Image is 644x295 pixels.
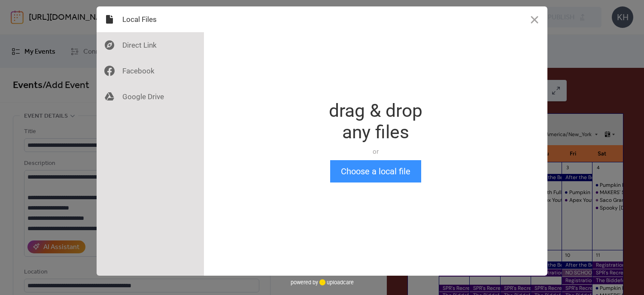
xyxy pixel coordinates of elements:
[318,279,354,286] a: uploadcare
[330,160,421,182] button: Choose a local file
[522,6,547,32] button: Close
[97,32,204,58] div: Direct Link
[291,276,354,289] div: powered by
[329,147,422,156] div: or
[97,6,204,32] div: Local Files
[97,84,204,109] div: Google Drive
[97,58,204,84] div: Facebook
[329,100,422,143] div: drag & drop any files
